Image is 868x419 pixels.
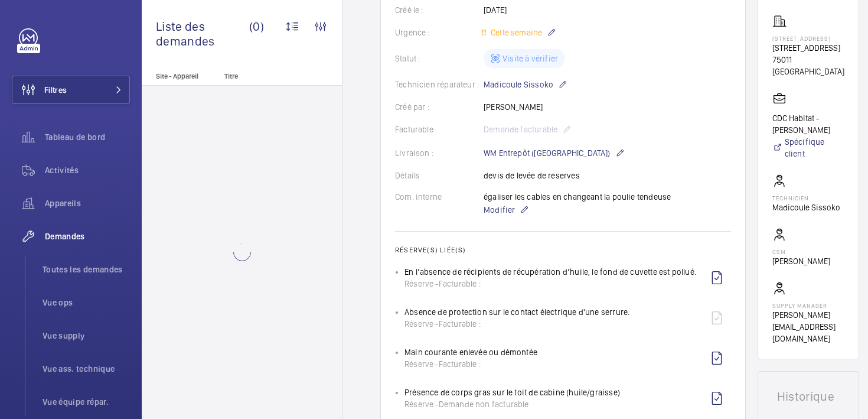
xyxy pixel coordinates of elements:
h1: Historique [777,391,840,402]
span: Vue équipe répar. [43,396,130,408]
span: Liste des demandes [156,19,249,48]
p: [PERSON_NAME] [772,255,830,267]
span: Demandes [45,230,130,242]
p: CDC Habitat - [PERSON_NAME] [772,112,844,136]
span: Vue supply [43,330,130,342]
span: Appareils [45,197,130,209]
p: 75011 [GEOGRAPHIC_DATA] [772,54,844,77]
p: Titre [224,72,302,80]
p: CSM [772,248,830,255]
p: Madicoule Sissoko [484,77,567,92]
p: WM Entrepôt ([GEOGRAPHIC_DATA]) [484,146,625,160]
span: Toutes les demandes [43,264,130,275]
span: Réserve - [404,358,439,370]
span: Vue ass. technique [43,363,130,375]
span: Réserve - [404,318,439,330]
span: Facturable : [439,318,481,330]
span: Cette semaine [488,28,542,37]
span: Facturable : [439,278,481,290]
p: Supply manager [772,302,844,309]
button: Filtres [12,76,130,104]
span: Demande non facturable [439,398,529,410]
span: Vue ops [43,297,130,308]
p: [PERSON_NAME][EMAIL_ADDRESS][DOMAIN_NAME] [772,309,844,345]
p: Madicoule Sissoko [772,202,840,213]
p: [STREET_ADDRESS] [772,42,844,54]
p: Technicien [772,194,840,202]
a: Spécifique client [772,136,844,160]
span: Filtres [44,84,67,96]
h2: Réserve(s) liée(s) [395,246,731,254]
span: Réserve - [404,278,439,290]
span: Modifier [484,204,515,216]
span: Réserve - [404,398,439,410]
span: Activités [45,164,130,176]
span: Facturable : [439,358,481,370]
span: Tableau de bord [45,131,130,143]
p: Site - Appareil [142,72,220,80]
p: [STREET_ADDRESS] [772,35,844,42]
